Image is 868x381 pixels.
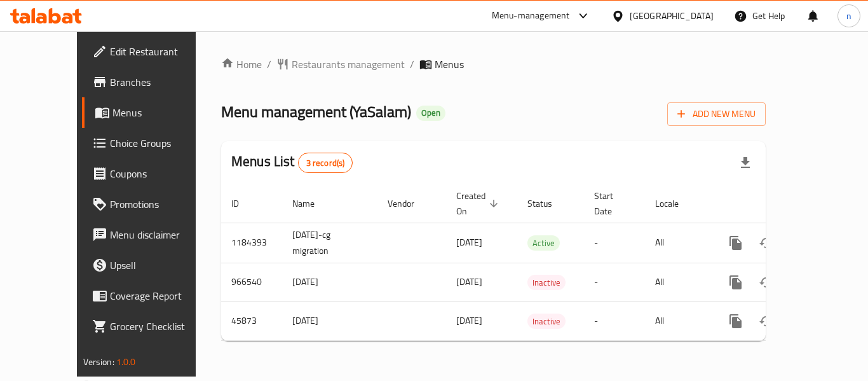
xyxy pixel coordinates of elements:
[110,166,212,181] span: Coupons
[282,301,377,340] td: [DATE]
[584,223,645,263] td: -
[388,196,431,211] span: Vendor
[231,152,353,173] h2: Menus List
[846,9,851,23] span: n
[584,263,645,301] td: -
[667,102,766,126] button: Add New Menu
[82,250,222,281] a: Upsell
[751,228,782,258] button: Change Status
[282,223,377,263] td: [DATE]-cg migration
[221,223,282,263] td: 1184393
[527,275,566,290] span: Inactive
[276,57,405,72] a: Restaurants management
[267,57,271,72] li: /
[730,148,761,178] div: Export file
[527,235,560,251] div: Active
[751,306,782,336] button: Change Status
[584,301,645,340] td: -
[110,227,212,242] span: Menu disclaimer
[110,319,212,334] span: Grocery Checklist
[82,97,222,128] a: Menus
[721,306,751,336] button: more
[416,107,445,118] span: Open
[83,354,114,370] span: Version:
[645,263,710,301] td: All
[527,196,569,211] span: Status
[110,288,212,303] span: Coverage Report
[110,135,212,151] span: Choice Groups
[299,157,353,169] span: 3 record(s)
[721,267,751,298] button: more
[221,263,282,301] td: 966540
[456,188,502,219] span: Created On
[527,275,566,290] div: Inactive
[221,57,262,72] a: Home
[82,128,222,158] a: Choice Groups
[655,196,695,211] span: Locale
[221,184,853,341] table: enhanced table
[751,267,782,298] button: Change Status
[82,67,222,97] a: Branches
[527,314,566,329] span: Inactive
[110,197,212,212] span: Promotions
[456,312,482,329] span: [DATE]
[298,153,353,173] div: Total records count
[221,97,411,126] span: Menu management ( YaSalam )
[110,74,212,90] span: Branches
[594,188,630,219] span: Start Date
[710,184,853,223] th: Actions
[435,57,464,72] span: Menus
[82,158,222,189] a: Coupons
[292,57,405,72] span: Restaurants management
[410,57,414,72] li: /
[721,228,751,258] button: more
[82,189,222,219] a: Promotions
[116,354,136,370] span: 1.0.0
[527,236,560,251] span: Active
[112,105,212,120] span: Menus
[221,301,282,340] td: 45873
[82,36,222,67] a: Edit Restaurant
[110,44,212,59] span: Edit Restaurant
[231,196,255,211] span: ID
[645,223,710,263] td: All
[292,196,331,211] span: Name
[456,234,482,251] span: [DATE]
[527,314,566,329] div: Inactive
[82,219,222,250] a: Menu disclaimer
[456,274,482,290] span: [DATE]
[677,106,756,122] span: Add New Menu
[82,311,222,342] a: Grocery Checklist
[110,258,212,273] span: Upsell
[282,263,377,301] td: [DATE]
[82,281,222,311] a: Coverage Report
[416,106,445,121] div: Open
[221,57,766,72] nav: breadcrumb
[492,8,570,24] div: Menu-management
[630,9,714,23] div: [GEOGRAPHIC_DATA]
[645,301,710,340] td: All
